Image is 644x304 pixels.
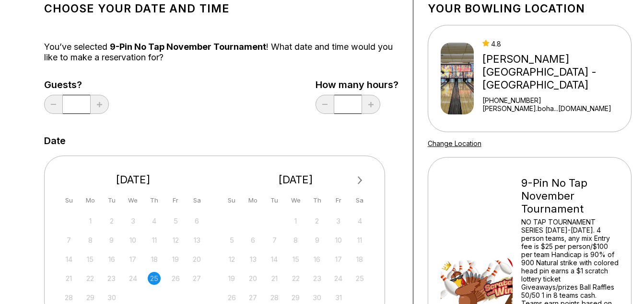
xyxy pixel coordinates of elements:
span: 9-Pin No Tap November Tournament [110,42,266,52]
div: Not available Thursday, October 23rd, 2025 [311,272,324,285]
div: Not available Sunday, September 21st, 2025 [62,272,75,285]
div: Not available Sunday, September 7th, 2025 [62,234,75,247]
div: Not available Monday, October 13th, 2025 [246,253,259,266]
div: Not available Thursday, September 25th, 2025 [148,272,161,285]
div: Not available Wednesday, September 17th, 2025 [127,253,140,266]
a: [PERSON_NAME].boha...[DOMAIN_NAME] [482,104,627,113]
div: Not available Friday, October 3rd, 2025 [332,214,345,227]
div: Not available Wednesday, September 24th, 2025 [127,272,140,285]
div: Th [311,194,324,207]
div: Sa [190,194,203,207]
label: Guests? [44,79,109,90]
div: Not available Thursday, September 18th, 2025 [148,253,161,266]
img: Kingpin's Alley - South Glens Falls [441,43,474,114]
div: Not available Thursday, October 2nd, 2025 [311,214,324,227]
div: Not available Monday, September 22nd, 2025 [84,272,97,285]
div: month 2025-10 [224,214,368,304]
div: Not available Monday, September 8th, 2025 [84,234,97,247]
div: Sa [353,194,366,207]
div: Not available Tuesday, September 9th, 2025 [105,234,118,247]
div: Not available Tuesday, September 16th, 2025 [105,253,118,266]
div: Not available Wednesday, October 15th, 2025 [289,253,302,266]
div: Not available Sunday, October 5th, 2025 [225,234,238,247]
div: Not available Friday, October 17th, 2025 [332,253,345,266]
div: Not available Saturday, September 6th, 2025 [190,214,203,227]
div: Not available Tuesday, September 23rd, 2025 [105,272,118,285]
div: Not available Wednesday, October 29th, 2025 [289,291,302,304]
div: Not available Monday, October 20th, 2025 [246,272,259,285]
div: Tu [105,194,118,207]
div: Not available Tuesday, October 7th, 2025 [268,234,281,247]
div: Not available Wednesday, September 10th, 2025 [127,234,140,247]
div: Not available Monday, October 27th, 2025 [246,291,259,304]
div: Not available Saturday, October 18th, 2025 [353,253,366,266]
div: Not available Sunday, October 26th, 2025 [225,291,238,304]
div: Not available Friday, September 5th, 2025 [169,214,182,227]
div: [DATE] [59,173,208,186]
div: Not available Monday, October 6th, 2025 [246,234,259,247]
div: Not available Thursday, September 4th, 2025 [148,214,161,227]
h1: Choose your Date and time [44,2,398,15]
a: Change Location [428,139,481,147]
div: Not available Saturday, September 13th, 2025 [190,234,203,247]
div: Not available Friday, October 10th, 2025 [332,234,345,247]
div: Not available Tuesday, October 28th, 2025 [268,291,281,304]
div: Su [62,194,75,207]
div: Not available Friday, September 26th, 2025 [169,272,182,285]
div: Not available Wednesday, October 22nd, 2025 [289,272,302,285]
div: Not available Sunday, September 14th, 2025 [62,253,75,266]
div: Not available Tuesday, October 21st, 2025 [268,272,281,285]
div: Tu [268,194,281,207]
div: We [289,194,302,207]
div: Mo [246,194,259,207]
label: Date [44,135,66,146]
div: 9-Pin No Tap November Tournament [521,177,619,215]
div: Th [148,194,161,207]
div: Not available Monday, September 29th, 2025 [84,291,97,304]
button: Next Month [352,173,368,188]
div: Not available Tuesday, September 2nd, 2025 [105,214,118,227]
div: Not available Friday, October 24th, 2025 [332,272,345,285]
div: Not available Wednesday, October 8th, 2025 [289,234,302,247]
div: month 2025-09 [61,214,205,304]
div: Not available Tuesday, September 30th, 2025 [105,291,118,304]
div: Not available Friday, October 31st, 2025 [332,291,345,304]
div: Not available Wednesday, September 3rd, 2025 [127,214,140,227]
div: Fr [169,194,182,207]
div: Mo [84,194,97,207]
div: Not available Saturday, October 4th, 2025 [353,214,366,227]
div: Su [225,194,238,207]
div: Not available Saturday, September 27th, 2025 [190,272,203,285]
div: [PHONE_NUMBER] [482,96,627,104]
div: Not available Wednesday, October 1st, 2025 [289,214,302,227]
div: Not available Monday, September 15th, 2025 [84,253,97,266]
div: Not available Friday, September 12th, 2025 [169,234,182,247]
div: Not available Thursday, October 9th, 2025 [311,234,324,247]
div: Not available Thursday, September 11th, 2025 [148,234,161,247]
div: Not available Sunday, October 12th, 2025 [225,253,238,266]
div: Fr [332,194,345,207]
div: Not available Sunday, October 19th, 2025 [225,272,238,285]
div: Not available Saturday, October 11th, 2025 [353,234,366,247]
div: Not available Friday, September 19th, 2025 [169,253,182,266]
h1: Your bowling location [428,2,632,15]
div: Not available Tuesday, October 14th, 2025 [268,253,281,266]
div: Not available Saturday, September 20th, 2025 [190,253,203,266]
div: Not available Sunday, September 28th, 2025 [62,291,75,304]
label: How many hours? [316,79,398,90]
div: [DATE] [222,173,370,186]
div: We [127,194,140,207]
div: Not available Thursday, October 16th, 2025 [311,253,324,266]
div: Not available Saturday, October 25th, 2025 [353,272,366,285]
div: [PERSON_NAME][GEOGRAPHIC_DATA] - [GEOGRAPHIC_DATA] [482,53,627,91]
div: 4.8 [482,40,627,48]
div: You’ve selected ! What date and time would you like to make a reservation for? [44,42,398,63]
div: Not available Monday, September 1st, 2025 [84,214,97,227]
div: Not available Thursday, October 30th, 2025 [311,291,324,304]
